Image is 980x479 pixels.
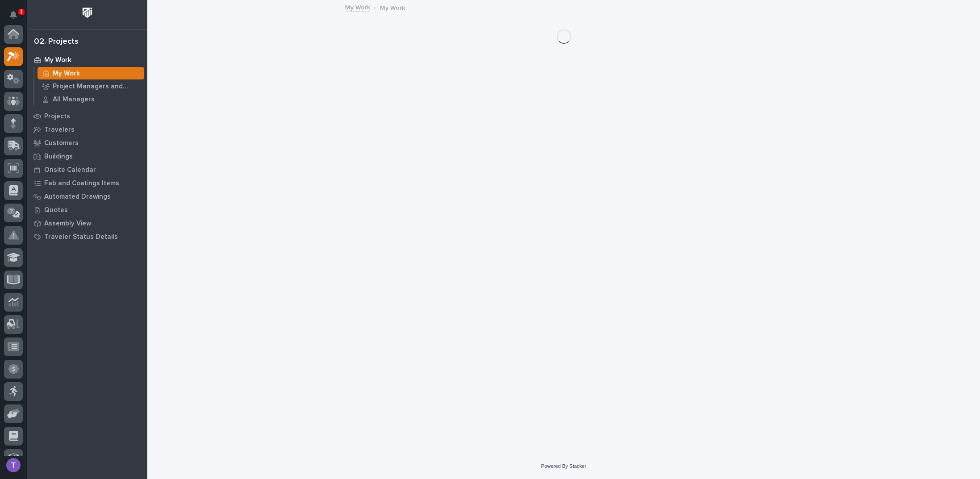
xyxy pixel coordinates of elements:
[34,80,147,92] a: Project Managers and Engineers
[44,233,118,241] p: Traveler Status Details
[27,176,147,190] a: Fab and Coatings Items
[44,153,73,161] p: Buildings
[27,203,147,217] a: Quotes
[44,139,79,147] p: Customers
[44,56,71,64] p: My Work
[53,96,95,104] p: All Managers
[34,37,79,47] div: 02. Projects
[27,190,147,203] a: Automated Drawings
[20,8,23,15] p: 1
[44,166,96,174] p: Onsite Calendar
[541,463,586,469] a: Powered By Stacker
[345,2,370,12] a: My Work
[27,217,147,230] a: Assembly View
[44,179,119,187] p: Fab and Coatings Items
[27,53,147,67] a: My Work
[27,109,147,123] a: Projects
[34,67,147,79] a: My Work
[4,456,23,475] button: users-avatar
[380,2,405,12] p: My Work
[27,163,147,176] a: Onsite Calendar
[11,11,23,25] div: Notifications1
[27,150,147,163] a: Buildings
[34,93,147,105] a: All Managers
[44,206,68,214] p: Quotes
[79,4,96,21] img: Workspace Logo
[44,193,111,201] p: Automated Drawings
[44,220,91,228] p: Assembly View
[27,123,147,136] a: Travelers
[27,230,147,243] a: Traveler Status Details
[4,5,23,24] button: Notifications
[27,136,147,150] a: Customers
[53,70,80,78] p: My Work
[44,112,70,121] p: Projects
[53,83,141,91] p: Project Managers and Engineers
[44,126,75,134] p: Travelers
